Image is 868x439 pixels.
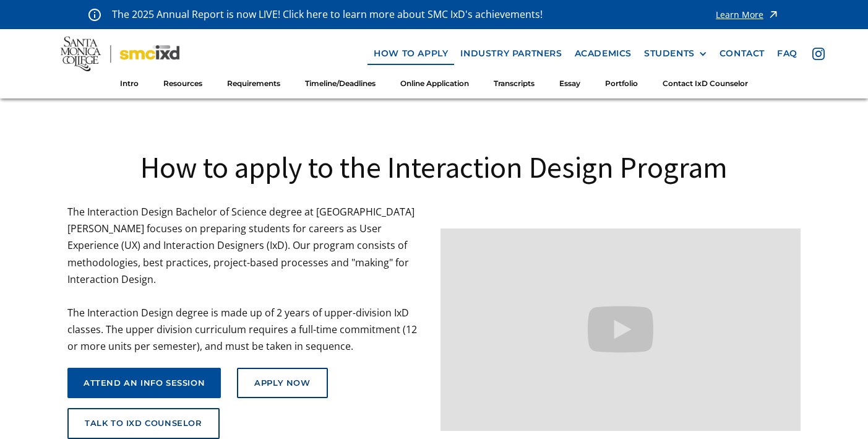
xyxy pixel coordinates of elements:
[254,378,310,388] div: Apply Now
[67,148,801,186] h1: How to apply to the Interaction Design Program
[454,42,568,65] a: industry partners
[61,37,179,71] img: Santa Monica College - SMC IxD logo
[716,6,780,23] a: Learn More
[108,72,151,95] a: Intro
[84,378,205,388] div: attend an info session
[650,72,760,95] a: Contact IxD Counselor
[237,368,327,399] a: Apply Now
[593,72,650,95] a: Portfolio
[112,6,544,23] p: The 2025 Annual Report is now LIVE! Click here to learn more about SMC IxD's achievements!
[388,72,481,95] a: Online Application
[85,419,202,428] div: talk to ixd counselor
[293,72,388,95] a: Timeline/Deadlines
[716,11,763,19] div: Learn More
[215,72,293,95] a: Requirements
[67,204,428,355] p: The Interaction Design Bachelor of Science degree at [GEOGRAPHIC_DATA][PERSON_NAME] focuses on pr...
[151,72,215,95] a: Resources
[771,42,804,65] a: faq
[67,368,221,399] a: attend an info session
[767,6,780,23] img: icon - arrow - alert
[547,72,593,95] a: Essay
[67,408,220,439] a: talk to ixd counselor
[644,48,695,59] div: STUDENTS
[569,42,638,65] a: Academics
[367,42,454,65] a: how to apply
[440,228,801,431] iframe: Design your future with a Bachelor's Degree in Interaction Design from Santa Monica College
[713,42,771,65] a: contact
[88,8,101,21] img: icon - information - alert
[481,72,547,95] a: Transcripts
[812,48,825,60] img: icon - instagram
